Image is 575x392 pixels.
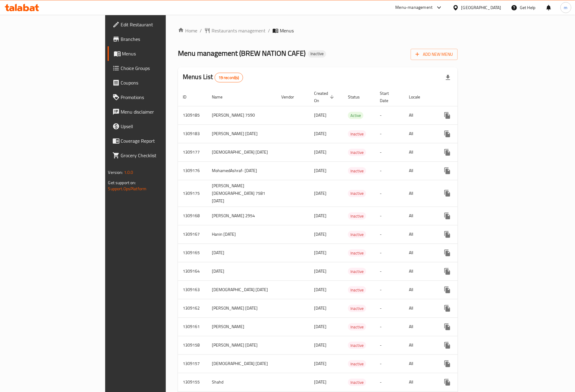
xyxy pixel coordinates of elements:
span: Coverage Report [121,137,196,145]
td: [DEMOGRAPHIC_DATA] [DATE] [207,354,276,373]
td: - [375,317,404,336]
button: Change Status [455,283,469,297]
button: more [440,246,455,260]
button: more [440,320,455,334]
button: Change Status [455,209,469,223]
td: [PERSON_NAME] [DATE] [207,299,276,317]
a: Upsell [108,119,201,134]
button: Change Status [455,164,469,178]
button: Change Status [455,127,469,141]
span: Inactive [348,250,366,257]
span: Inactive [348,287,366,294]
span: Choice Groups [121,65,196,72]
a: Menus [108,46,201,61]
td: - [375,244,404,262]
span: Inactive [348,231,366,238]
span: 19 record(s) [215,75,243,81]
span: [DATE] [314,111,326,119]
td: [PERSON_NAME] [207,317,276,336]
div: Export file [441,70,455,85]
div: Inactive [308,50,326,58]
div: Inactive [348,323,366,331]
span: Inactive [348,149,366,156]
td: All [404,143,435,161]
span: Menus [122,50,196,57]
span: Inactive [348,131,366,138]
button: Change Status [455,227,469,242]
button: more [440,186,455,201]
span: [DATE] [314,341,326,349]
button: more [440,264,455,279]
td: MohamedAshraf- [DATE] [207,161,276,180]
div: Active [348,112,363,119]
span: [DATE] [314,360,326,367]
div: Inactive [348,149,366,156]
span: Inactive [348,268,366,275]
td: All [404,207,435,225]
a: Restaurants management [204,27,266,34]
td: All [404,262,435,281]
span: 1.0.0 [124,168,133,176]
td: [DATE] [207,244,276,262]
a: Choice Groups [108,61,201,75]
div: Menu-management [396,4,433,11]
td: All [404,336,435,354]
span: Inactive [348,305,366,312]
td: [PERSON_NAME] 7590 [207,106,276,125]
td: - [375,161,404,180]
div: Inactive [348,249,366,257]
a: Promotions [108,90,201,105]
button: Add New Menu [411,49,458,60]
button: Change Status [455,264,469,279]
span: Vendor [281,93,302,101]
span: m [564,4,568,11]
td: All [404,161,435,180]
div: [GEOGRAPHIC_DATA] [461,4,501,11]
button: more [440,283,455,297]
span: [DATE] [314,189,326,197]
span: Inactive [348,379,366,386]
td: [PERSON_NAME] [DATE] [207,336,276,354]
td: - [375,207,404,225]
td: All [404,180,435,207]
td: All [404,354,435,373]
span: Locale [409,93,428,101]
span: Start Date [380,90,397,104]
span: [DATE] [314,267,326,275]
button: more [440,357,455,371]
div: Inactive [348,190,366,197]
span: Inactive [348,342,366,349]
li: / [268,27,270,34]
h2: Menus List [183,72,243,82]
button: Change Status [455,108,469,123]
a: Support.OpsPlatform [108,185,147,193]
button: more [440,301,455,316]
button: Change Status [455,246,469,260]
button: more [440,375,455,390]
span: [DATE] [314,323,326,331]
a: Grocery Checklist [108,148,201,163]
span: Inactive [308,51,326,56]
span: Active [348,112,363,119]
button: Change Status [455,320,469,334]
span: [DATE] [314,378,326,386]
span: [DATE] [314,212,326,220]
span: Menu management ( BREW NATION CAFE ) [178,46,306,60]
a: Coverage Report [108,134,201,148]
span: Add New Menu [416,51,453,58]
span: Created On [314,90,336,104]
td: - [375,143,404,161]
span: Inactive [348,168,366,174]
td: All [404,317,435,336]
td: [PERSON_NAME] 2954 [207,207,276,225]
span: Coupons [121,79,196,86]
span: Restaurants management [212,27,266,34]
div: Inactive [348,268,366,275]
td: - [375,106,404,125]
td: All [404,125,435,143]
span: ID [183,93,194,101]
span: [DATE] [314,249,326,257]
td: - [375,299,404,317]
span: Menus [280,27,294,34]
